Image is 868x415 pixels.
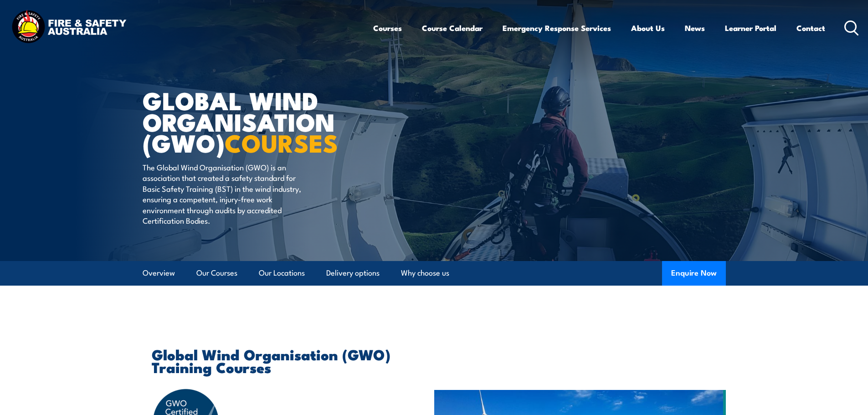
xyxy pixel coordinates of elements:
a: Courses [373,16,402,40]
a: Learner Portal [725,16,776,40]
a: Course Calendar [422,16,483,40]
a: News [685,16,705,40]
a: Emergency Response Services [503,16,611,40]
a: Contact [796,16,825,40]
a: Overview [143,261,175,285]
a: Delivery options [326,261,380,285]
a: About Us [631,16,665,40]
strong: COURSES [225,123,338,161]
button: Enquire Now [662,261,726,286]
a: Our Courses [196,261,237,285]
a: Why choose us [401,261,449,285]
h1: Global Wind Organisation (GWO) [143,89,368,153]
a: Our Locations [259,261,305,285]
h2: Global Wind Organisation (GWO) Training Courses [152,348,392,373]
p: The Global Wind Organisation (GWO) is an association that created a safety standard for Basic Saf... [143,162,309,225]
